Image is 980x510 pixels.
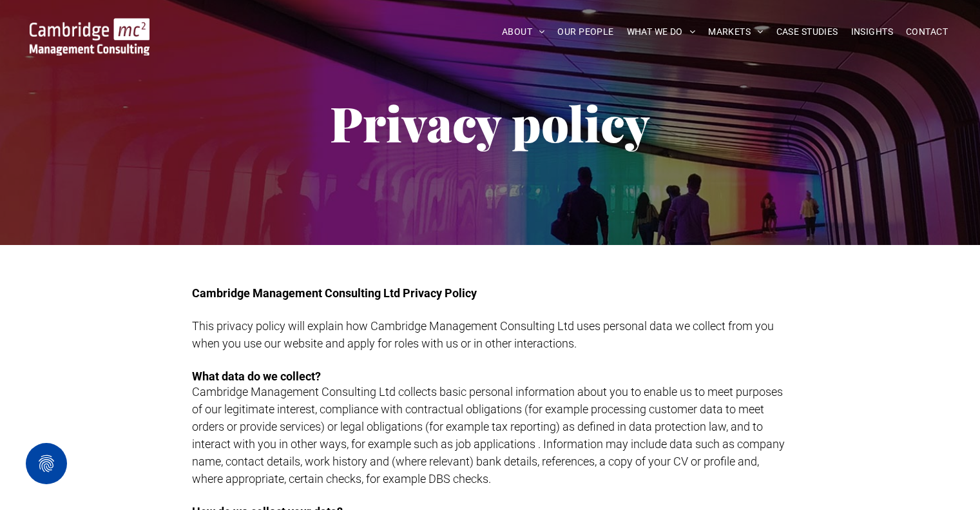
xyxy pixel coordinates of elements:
a: OUR PEOPLE [551,22,620,42]
a: MARKETS [702,22,769,42]
a: CONTACT [899,22,954,42]
span: Privacy policy [330,90,650,155]
span: What data do we collect? [192,369,321,383]
img: Go to Homepage [30,18,149,55]
a: CASE STUDIES [770,22,845,42]
span: This privacy policy will explain how Cambridge Management Consulting Ltd uses personal data we co... [192,319,774,350]
a: ABOUT [495,22,552,42]
span: Cambridge Management Consulting Ltd collects basic personal information about you to enable us to... [192,385,785,485]
span: Cambridge Management Consulting Ltd Privacy Policy [192,286,477,300]
a: WHAT WE DO [620,22,702,42]
a: INSIGHTS [845,22,899,42]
